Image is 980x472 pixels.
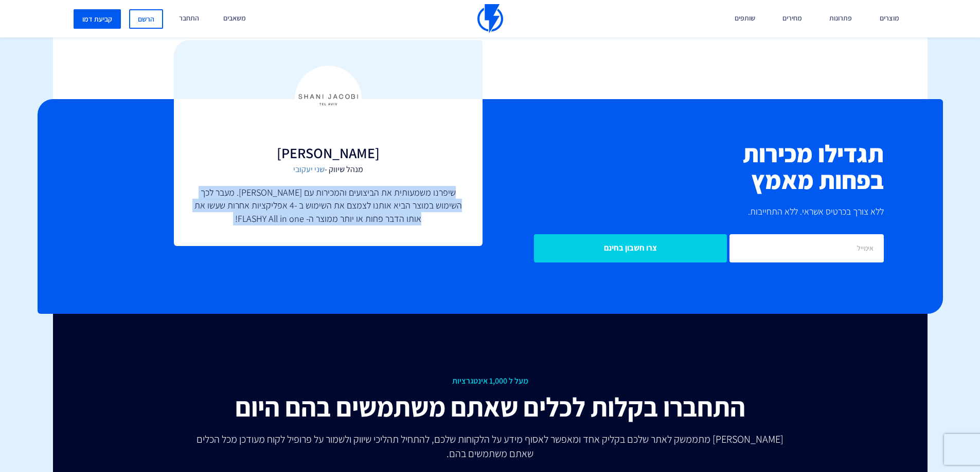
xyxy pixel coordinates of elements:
[293,164,325,175] a: שני יעקובי
[729,234,884,262] input: אימייל
[194,164,462,176] span: מנהל שיווק -
[295,66,362,133] img: Feedback
[498,204,884,219] p: ללא צורך בכרטיס אשראי. ללא התחייבות.
[190,432,791,461] p: [PERSON_NAME] מתממשק לאתר שלכם בקליק אחד ומאפשר לאסוף מידע על הלקוחות שלכם, להתחיל תהליכי שיווק ו...
[74,9,121,29] a: קביעת דמו
[534,234,727,262] input: צרו חשבון בחינם
[194,145,462,161] h3: [PERSON_NAME]
[129,9,163,29] a: הרשם
[194,186,462,225] p: שיפרנו משמעותית את הביצועים והמכירות עם [PERSON_NAME]. מעבר לכך השימוש במוצר הביא אותנו לצמצם את ...
[498,140,884,194] h2: תגדילו מכירות בפחות מאמץ
[115,375,866,387] span: מעל ל 1,000 אינטגרציות
[115,392,866,422] h2: התחברו בקלות לכלים שאתם משתמשים בהם היום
